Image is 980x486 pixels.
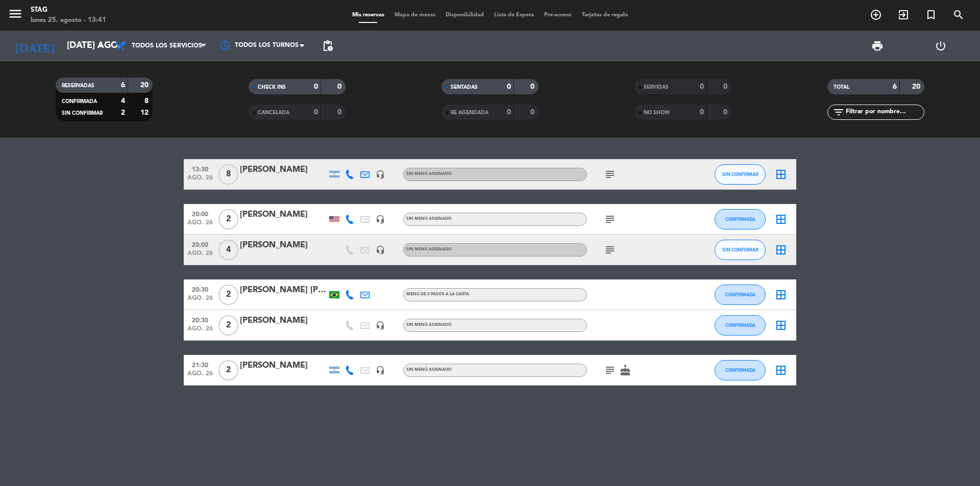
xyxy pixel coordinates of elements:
[440,12,489,18] span: Disponibilidad
[604,364,616,376] i: subject
[132,42,202,49] span: Todos los servicios
[530,83,536,90] strong: 0
[240,208,327,221] div: [PERSON_NAME]
[925,9,937,21] i: turned_in_not
[187,219,213,231] span: ago. 26
[187,250,213,262] span: ago. 26
[187,238,213,250] span: 20:00
[187,295,213,306] span: ago. 26
[322,40,334,52] span: pending_actions
[187,283,213,295] span: 20:30
[912,83,922,90] strong: 20
[530,109,536,116] strong: 0
[775,244,787,256] i: border_all
[140,82,151,89] strong: 20
[893,83,897,90] strong: 6
[715,285,766,305] button: CONFIRMADA
[935,40,947,52] i: power_settings_new
[376,215,385,224] i: headset_mic
[8,6,23,25] button: menu
[644,110,670,115] span: NO SHOW
[715,360,766,380] button: CONFIRMADA
[604,213,616,225] i: subject
[258,110,289,115] span: CANCELADA
[389,12,440,18] span: Mapa de mesas
[376,245,385,254] i: headset_mic
[31,5,106,15] div: STAG
[775,213,787,225] i: border_all
[700,83,704,90] strong: 0
[95,40,107,52] i: arrow_drop_down
[406,368,452,372] span: Sin menú asignado
[258,85,286,90] span: CHECK INS
[722,171,758,177] span: SIN CONFIRMAR
[406,172,452,176] span: Sin menú asignado
[644,85,669,90] span: SERVIDAS
[8,6,23,21] i: menu
[187,163,213,174] span: 13:30
[539,12,577,18] span: Pre-acceso
[314,109,318,116] strong: 0
[240,314,327,327] div: [PERSON_NAME]
[121,109,125,116] strong: 2
[489,12,539,18] span: Lista de Espera
[909,31,972,61] div: LOG OUT
[871,40,884,52] span: print
[187,359,213,370] span: 21:30
[604,244,616,256] i: subject
[775,168,787,181] i: border_all
[187,370,213,382] span: ago. 26
[240,239,327,252] div: [PERSON_NAME]
[218,240,238,260] span: 4
[140,109,151,116] strong: 12
[451,85,478,90] span: SENTADAS
[62,111,103,116] span: SIN CONFIRMAR
[832,106,845,118] i: filter_list
[62,99,97,104] span: CONFIRMADA
[218,164,238,185] span: 8
[187,174,213,186] span: ago. 26
[187,325,213,337] span: ago. 26
[722,247,758,252] span: SIN CONFIRMAR
[406,247,452,251] span: Sin menú asignado
[187,208,213,219] span: 20:00
[725,322,755,328] span: CONFIRMADA
[725,367,755,373] span: CONFIRMADA
[577,12,633,18] span: Tarjetas de regalo
[218,315,238,336] span: 2
[337,83,344,90] strong: 0
[337,109,344,116] strong: 0
[218,209,238,229] span: 2
[376,170,385,179] i: headset_mic
[725,292,755,297] span: CONFIRMADA
[715,240,766,260] button: SIN CONFIRMAR
[376,321,385,330] i: headset_mic
[507,83,511,90] strong: 0
[715,164,766,185] button: SIN CONFIRMAR
[725,216,755,222] span: CONFIRMADA
[834,85,849,90] span: TOTAL
[121,97,125,105] strong: 4
[218,285,238,305] span: 2
[8,35,62,57] i: [DATE]
[62,83,94,88] span: RESERVADAS
[347,12,389,18] span: Mis reservas
[406,217,452,221] span: Sin menú asignado
[723,83,729,90] strong: 0
[451,110,488,115] span: RE AGENDADA
[406,323,452,327] span: Sin menú asignado
[507,109,511,116] strong: 0
[952,9,965,21] i: search
[897,9,910,21] i: exit_to_app
[218,360,238,380] span: 2
[240,163,327,176] div: [PERSON_NAME]
[775,319,787,331] i: border_all
[376,366,385,375] i: headset_mic
[775,364,787,376] i: border_all
[240,284,327,297] div: [PERSON_NAME] [PERSON_NAME] MAGANHA PANIAGO
[700,109,704,116] strong: 0
[144,97,151,105] strong: 8
[240,359,327,372] div: [PERSON_NAME]
[604,168,616,181] i: subject
[31,15,106,25] div: lunes 25. agosto - 13:41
